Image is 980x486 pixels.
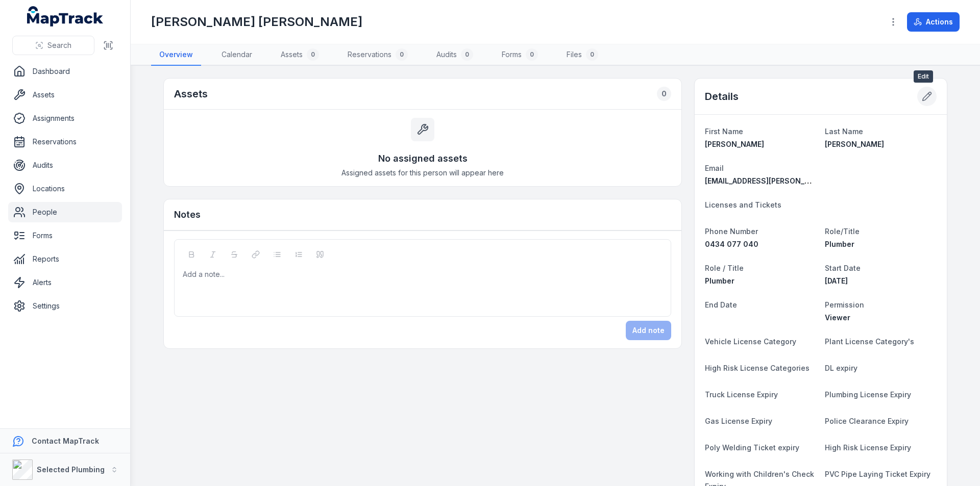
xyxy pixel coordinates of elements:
[825,276,848,285] span: [DATE]
[705,390,778,399] span: Truck License Expiry
[705,240,758,248] span: 0434 077 040
[825,443,911,452] span: High Risk License Expiry
[705,443,799,452] span: Poly Welding Ticket expiry
[27,6,104,27] a: MapTrack
[825,417,909,425] span: Police Clearance Expiry
[705,140,764,148] span: [PERSON_NAME]
[705,337,796,346] span: Vehicle License Category
[907,12,960,32] button: Actions
[8,61,122,82] a: Dashboard
[12,36,94,55] button: Search
[825,276,848,285] time: 9/1/2025, 12:00:00 AM
[705,176,887,185] span: [EMAIL_ADDRESS][PERSON_NAME][DOMAIN_NAME]
[151,14,362,30] h1: [PERSON_NAME] [PERSON_NAME]
[705,227,758,236] span: Phone Number
[8,296,122,316] a: Settings
[705,300,737,309] span: End Date
[914,70,933,83] span: Edit
[307,48,319,61] div: 0
[8,202,122,222] a: People
[825,240,854,248] span: Plumber
[339,44,416,66] a: Reservations0
[705,89,739,104] h2: Details
[705,364,810,372] span: High Risk License Categories
[825,364,857,372] span: DL expiry
[273,44,327,66] a: Assets0
[8,272,122,293] a: Alerts
[396,48,408,61] div: 0
[825,140,884,148] span: [PERSON_NAME]
[8,249,122,269] a: Reports
[8,85,122,105] a: Assets
[825,313,850,322] span: Viewer
[705,127,743,136] span: First Name
[494,44,546,66] a: Forms0
[213,44,260,66] a: Calendar
[705,264,744,272] span: Role / Title
[825,300,864,309] span: Permission
[825,337,914,346] span: Plant License Category's
[8,225,122,246] a: Forms
[428,44,481,66] a: Audits0
[705,164,724,172] span: Email
[47,40,71,50] span: Search
[37,465,105,474] strong: Selected Plumbing
[825,470,930,478] span: PVC Pipe Laying Ticket Expiry
[151,44,201,66] a: Overview
[8,132,122,152] a: Reservations
[32,437,99,445] strong: Contact MapTrack
[657,87,671,101] div: 0
[174,87,208,101] h2: Assets
[558,44,606,66] a: Files0
[705,417,772,425] span: Gas License Expiry
[378,151,468,166] h3: No assigned assets
[8,178,122,199] a: Locations
[705,200,781,209] span: Licenses and Tickets
[705,276,734,285] span: Plumber
[8,108,122,129] a: Assignments
[825,227,860,236] span: Role/Title
[174,208,201,222] h3: Notes
[461,48,473,61] div: 0
[526,48,538,61] div: 0
[8,155,122,175] a: Audits
[586,48,598,61] div: 0
[825,127,863,136] span: Last Name
[341,168,504,178] span: Assigned assets for this person will appear here
[825,264,861,272] span: Start Date
[825,390,911,399] span: Plumbing License Expiry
